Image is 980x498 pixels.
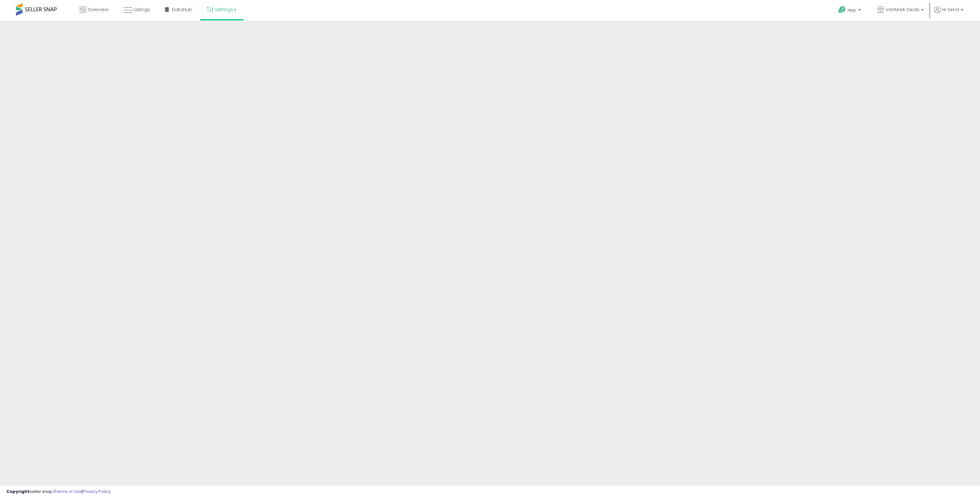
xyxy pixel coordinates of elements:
[848,7,856,13] span: Help
[838,6,846,14] i: Get Help
[172,6,192,13] span: DataHub
[833,1,867,21] a: Help
[934,6,963,21] a: Hi Send
[942,6,959,13] span: Hi Send
[133,6,150,13] span: Listings
[886,6,919,13] span: VanMark Deals
[88,6,108,13] span: Overview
